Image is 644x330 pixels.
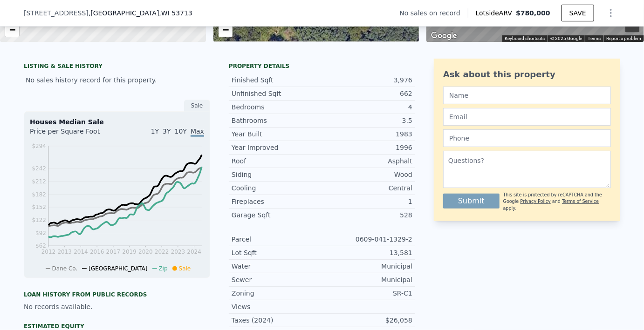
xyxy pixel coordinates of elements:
input: Phone [443,129,611,147]
div: Wood [322,170,412,179]
tspan: 2019 [122,249,137,255]
div: Parcel [232,235,322,244]
tspan: 2020 [138,249,153,255]
div: Houses Median Sale [30,117,204,127]
span: Lotside ARV [476,8,516,18]
a: Zoom out [5,23,19,37]
div: 13,581 [322,248,412,257]
span: Zip [159,265,168,272]
tspan: $212 [32,178,46,185]
div: Fireplaces [232,197,322,206]
div: Bathrooms [232,116,322,125]
a: Zoom out [219,23,233,37]
div: Unfinished Sqft [232,89,322,98]
tspan: $182 [32,191,46,198]
span: − [9,24,15,35]
div: $26,058 [322,316,412,325]
div: 3.5 [322,116,412,125]
span: $780,000 [516,9,550,17]
div: Taxes (2024) [232,316,322,325]
div: Estimated Equity [24,323,210,330]
a: Privacy Policy [521,199,551,204]
div: Year Improved [232,143,322,152]
div: Property details [229,62,415,70]
tspan: 2016 [90,249,104,255]
div: Zoning [232,289,322,298]
tspan: 2013 [57,249,72,255]
span: 10Y [175,128,187,135]
div: SR-C1 [322,289,412,298]
span: [GEOGRAPHIC_DATA] [89,265,147,272]
div: Price per Square Foot [30,127,117,141]
a: Terms of Service [562,199,599,204]
tspan: $152 [32,204,46,211]
span: Max [191,128,204,137]
span: , WI 53713 [159,9,192,17]
img: Google [429,30,459,42]
div: No sales on record [400,8,468,18]
tspan: $294 [32,143,46,149]
div: 3,976 [322,75,412,85]
div: Roof [232,156,322,166]
div: 1996 [322,143,412,152]
div: 1 [322,197,412,206]
button: SAVE [562,5,594,21]
tspan: 2017 [106,249,121,255]
div: Siding [232,170,322,179]
div: Views [232,302,322,311]
div: Finished Sqft [232,75,322,85]
div: LISTING & SALE HISTORY [24,62,210,72]
button: Show Options [602,4,620,22]
div: Bedrooms [232,102,322,112]
span: Dane Co. [52,265,78,272]
div: Sewer [232,275,322,284]
div: Lot Sqft [232,248,322,257]
input: Name [443,87,611,104]
tspan: 2014 [74,249,88,255]
div: 528 [322,210,412,220]
tspan: $122 [32,217,46,223]
div: No sales history record for this property. [24,72,210,88]
span: 1Y [151,128,159,135]
div: 0609-041-1329-2 [322,235,412,244]
input: Email [443,108,611,126]
span: © 2025 Google [550,36,582,41]
button: Submit [443,194,500,209]
div: Central [322,183,412,193]
div: 4 [322,102,412,112]
div: Garage Sqft [232,210,322,220]
span: 3Y [163,128,171,135]
div: Ask about this property [443,68,611,81]
div: Sale [184,100,210,112]
tspan: 2023 [171,249,185,255]
tspan: $242 [32,165,46,172]
a: Report a problem [606,36,641,41]
tspan: 2022 [155,249,169,255]
div: This site is protected by reCAPTCHA and the Google and apply. [503,192,611,212]
button: Keyboard shortcuts [505,35,545,42]
span: − [222,24,228,35]
span: Sale [179,265,191,272]
tspan: 2012 [41,249,56,255]
a: Terms (opens in new tab) [588,36,601,41]
span: [STREET_ADDRESS] [24,8,89,18]
div: Cooling [232,183,322,193]
a: Open this area in Google Maps (opens a new window) [429,30,459,42]
div: Water [232,262,322,271]
div: Loan history from public records [24,291,210,298]
div: No records available. [24,302,210,311]
div: Asphalt [322,156,412,166]
tspan: $62 [35,243,46,249]
div: 1983 [322,129,412,139]
tspan: $92 [35,230,46,236]
div: 662 [322,89,412,98]
div: Municipal [322,275,412,284]
span: , [GEOGRAPHIC_DATA] [89,8,192,18]
div: Municipal [322,262,412,271]
div: Year Built [232,129,322,139]
tspan: 2024 [187,249,201,255]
